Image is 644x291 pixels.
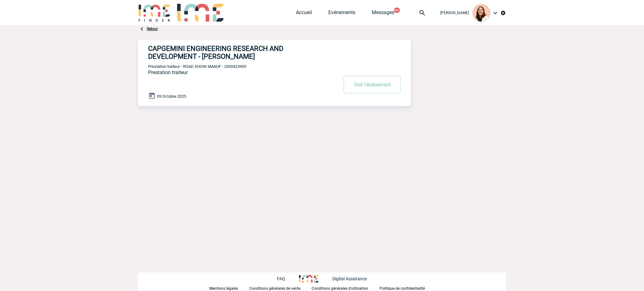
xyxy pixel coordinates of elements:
a: Accueil [296,9,312,18]
a: Retour [147,27,158,31]
button: Voir l'événement [344,76,401,93]
p: Mentions légales [209,286,238,291]
button: 99+ [394,8,400,13]
span: Prestation traiteur [148,69,188,75]
a: Mentions légales [209,285,249,291]
p: Politique de confidentialité [380,286,425,291]
span: Prestation traiteur - ROAD SHOW MANUF - 2000423909 [148,64,246,69]
a: Messages [372,9,394,18]
span: 09 Octobre 2025 [157,94,186,99]
p: Conditions générales d'utilisation [312,286,368,291]
span: [PERSON_NAME] [440,11,469,15]
h4: CAPGEMINI ENGINEERING RESEARCH AND DEVELOPMENT - [PERSON_NAME] [148,45,319,60]
a: Evénements [328,9,355,18]
a: Conditions générales de vente [249,285,312,291]
p: Conditions générales de vente [249,286,300,291]
a: Politique de confidentialité [380,285,435,291]
img: IME-Finder [138,4,171,22]
img: 129834-0.png [473,4,490,22]
a: Conditions générales d'utilisation [312,285,380,291]
a: FAQ [277,275,299,281]
img: http://www.idealmeetingsevents.fr/ [299,275,319,283]
p: Digital Assistance [332,276,367,281]
p: FAQ [277,276,285,281]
